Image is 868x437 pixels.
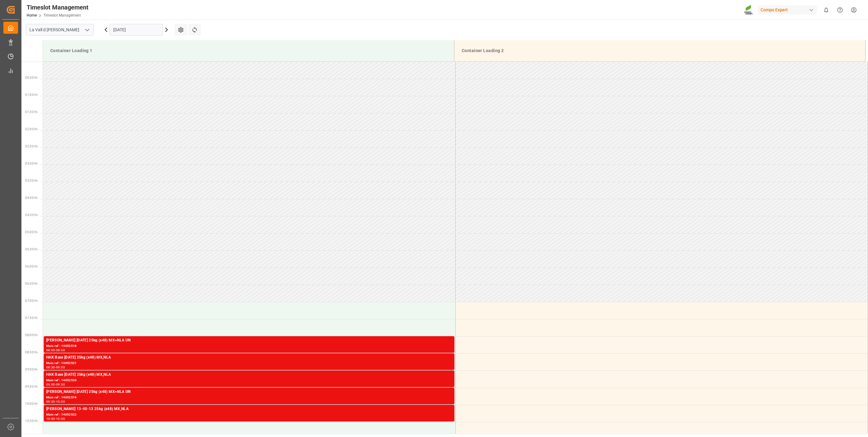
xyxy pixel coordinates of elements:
div: 10:00 [56,400,65,403]
div: Compo Expert [758,6,817,14]
div: Main ref : 14052518 [46,344,452,349]
div: Main ref : 14052520 [46,378,452,383]
span: 04:30 Hr [25,213,38,217]
div: 09:30 [56,383,65,386]
div: - [55,366,56,369]
div: HAK Base [DATE] 25kg (x48) MX,NLA [46,372,452,378]
div: [PERSON_NAME] 13-40-13 25kg (x48) MX,NLA [46,406,452,412]
div: 08:30 [56,349,65,351]
span: 03:00 Hr [25,162,38,165]
span: 01:00 Hr [25,93,38,97]
span: 10:30 Hr [25,419,38,423]
span: 09:00 Hr [25,368,38,371]
div: 09:00 [56,366,65,369]
img: Screenshot%202023-09-29%20at%2010.02.21.png_1712312052.png [744,5,754,15]
div: 08:30 [46,366,55,369]
span: 08:30 Hr [25,351,38,354]
span: 09:30 Hr [25,385,38,388]
button: open menu [82,25,92,35]
span: 07:00 Hr [25,299,38,302]
span: 00:30 Hr [25,76,38,79]
div: 08:00 [46,349,55,351]
div: - [55,417,56,420]
span: 10:00 Hr [25,402,38,405]
div: Main ref : 14052521 [46,361,452,366]
div: 10:00 [46,417,55,420]
div: 09:30 [46,400,55,403]
span: 06:30 Hr [25,282,38,285]
span: 05:00 Hr [25,230,38,234]
div: - [55,383,56,386]
a: Home [27,13,37,17]
button: show 0 new notifications [819,3,833,17]
button: Help Center [833,3,847,17]
span: 02:00 Hr [25,127,38,131]
div: [PERSON_NAME] [DATE] 25kg (x48) MX+NLA UN [46,337,452,344]
span: 07:30 Hr [25,316,38,320]
button: Compo Expert [758,4,819,16]
div: 09:00 [46,383,55,386]
input: DD.MM.YYYY [110,24,163,36]
span: 06:00 Hr [25,265,38,268]
input: Type to search/select [26,24,94,36]
div: [PERSON_NAME] [DATE] 25kg (x48) MX+NLA UN [46,389,452,395]
div: Timeslot Management [27,3,88,12]
div: - [55,349,56,351]
div: Main ref : 14052519 [46,395,452,400]
span: 02:30 Hr [25,145,38,148]
span: 05:30 Hr [25,248,38,251]
span: 08:00 Hr [25,333,38,337]
div: 10:30 [56,417,65,420]
span: 03:30 Hr [25,179,38,182]
span: 01:30 Hr [25,110,38,114]
div: HAK Base [DATE] 25kg (x48) MX,NLA [46,355,452,361]
div: Main ref : 14052522 [46,412,452,417]
div: Container Loading 1 [48,45,449,56]
span: 04:00 Hr [25,196,38,199]
div: Container Loading 2 [459,45,860,56]
div: - [55,400,56,403]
